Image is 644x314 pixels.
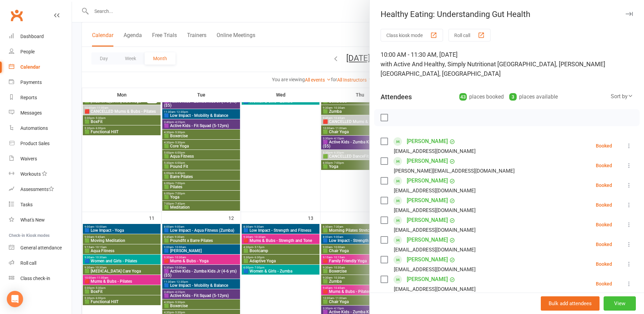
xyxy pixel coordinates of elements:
[407,274,448,285] a: [PERSON_NAME]
[407,156,448,167] a: [PERSON_NAME]
[20,156,37,161] div: Waivers
[370,10,644,19] div: Healthy Eating: Understanding Gut Health
[9,44,72,59] a: People
[20,245,62,250] div: General attendance
[20,217,45,223] div: What's New
[448,29,491,41] button: Roll call
[394,147,476,156] div: [EMAIL_ADDRESS][DOMAIN_NAME]
[611,92,633,101] div: Sort by
[394,285,476,294] div: [EMAIL_ADDRESS][DOMAIN_NAME]
[20,202,33,207] div: Tasks
[596,163,612,168] div: Booked
[407,254,448,265] a: [PERSON_NAME]
[394,167,515,175] div: [PERSON_NAME][EMAIL_ADDRESS][DOMAIN_NAME]
[381,60,491,68] span: with Active And Healthy, Simply Nutrition
[381,92,412,102] div: Attendees
[9,256,72,271] a: Roll call
[596,203,612,207] div: Booked
[509,93,517,101] div: 3
[381,29,443,41] button: Class kiosk mode
[20,34,44,39] div: Dashboard
[9,75,72,90] a: Payments
[459,92,504,102] div: places booked
[407,215,448,226] a: [PERSON_NAME]
[20,95,37,100] div: Reports
[9,197,72,212] a: Tasks
[20,80,42,85] div: Payments
[459,93,467,101] div: 43
[20,64,40,70] div: Calendar
[596,281,612,286] div: Booked
[394,245,476,254] div: [EMAIL_ADDRESS][DOMAIN_NAME]
[596,143,612,148] div: Booked
[407,175,448,186] a: [PERSON_NAME]
[394,265,476,274] div: [EMAIL_ADDRESS][DOMAIN_NAME]
[9,167,72,182] a: Workouts
[9,212,72,228] a: What's New
[407,136,448,147] a: [PERSON_NAME]
[381,60,605,77] span: at [GEOGRAPHIC_DATA], [PERSON_NAME][GEOGRAPHIC_DATA], [GEOGRAPHIC_DATA]
[9,105,72,121] a: Messages
[9,29,72,44] a: Dashboard
[20,276,50,281] div: Class check-in
[407,234,448,245] a: [PERSON_NAME]
[9,121,72,136] a: Automations
[20,110,42,116] div: Messages
[9,136,72,151] a: Product Sales
[20,125,48,131] div: Automations
[20,49,35,54] div: People
[596,222,612,227] div: Booked
[20,260,36,266] div: Roll call
[596,262,612,266] div: Booked
[9,59,72,75] a: Calendar
[9,271,72,286] a: Class kiosk mode
[394,186,476,195] div: [EMAIL_ADDRESS][DOMAIN_NAME]
[604,296,636,311] button: View
[596,242,612,247] div: Booked
[9,182,72,197] a: Assessments
[381,50,633,78] div: 10:00 AM - 11:30 AM, [DATE]
[596,183,612,188] div: Booked
[394,206,476,215] div: [EMAIL_ADDRESS][DOMAIN_NAME]
[407,195,448,206] a: [PERSON_NAME]
[8,7,25,24] a: Clubworx
[509,92,558,102] div: places available
[7,291,23,307] div: Open Intercom Messenger
[20,141,50,146] div: Product Sales
[541,296,600,311] button: Bulk add attendees
[20,171,41,177] div: Workouts
[394,226,476,234] div: [EMAIL_ADDRESS][DOMAIN_NAME]
[9,90,72,105] a: Reports
[20,187,54,192] div: Assessments
[9,151,72,167] a: Waivers
[9,240,72,256] a: General attendance kiosk mode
